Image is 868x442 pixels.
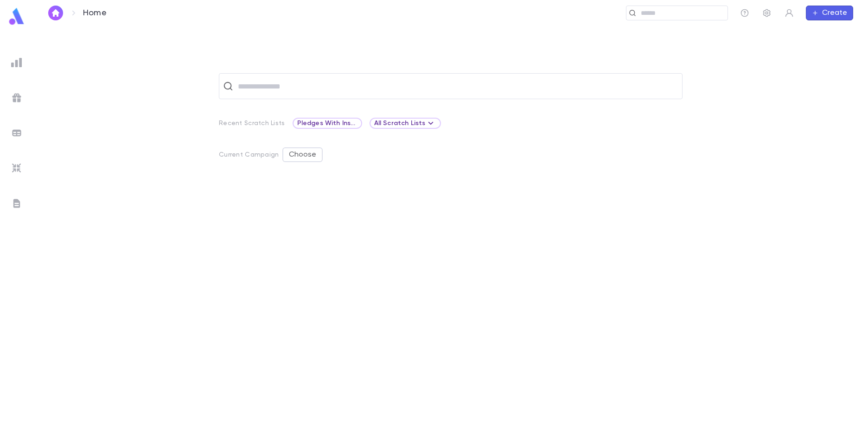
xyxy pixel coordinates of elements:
[11,163,22,174] img: imports_grey.530a8a0e642e233f2baf0ef88e8c9fcb.svg
[83,8,107,18] p: Home
[219,151,279,158] p: Current Campaign
[11,57,22,68] img: reports_grey.c525e4749d1bce6a11f5fe2a8de1b229.svg
[50,9,61,17] img: home_white.a664292cf8c1dea59945f0da9f25487c.svg
[11,127,22,139] img: batches_grey.339ca447c9d9533ef1741baa751efc33.svg
[219,120,285,127] p: Recent Scratch Lists
[11,92,22,103] img: campaigns_grey.99e729a5f7ee94e3726e6486bddda8f1.svg
[294,120,361,127] span: Pledges With Installments
[374,118,437,129] div: All Scratch Lists
[11,198,22,209] img: letters_grey.7941b92b52307dd3b8a917253454ce1c.svg
[293,118,362,129] div: Pledges With Installments
[806,6,853,20] button: Create
[282,147,323,162] button: Choose
[370,118,441,129] div: All Scratch Lists
[7,7,26,25] img: logo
